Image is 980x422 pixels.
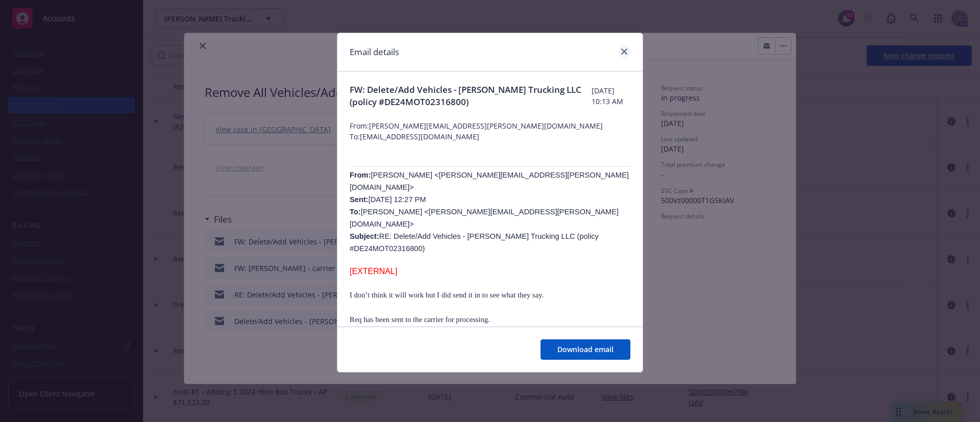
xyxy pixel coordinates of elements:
[350,291,544,299] span: I don’t think it will work but I did send it in to see what they say.
[350,171,629,253] span: [PERSON_NAME] <[PERSON_NAME][EMAIL_ADDRESS][PERSON_NAME][DOMAIN_NAME]> [DATE] 12:27 PM [PERSON_NA...
[350,267,397,276] span: [EXTERNAL]
[350,315,490,324] span: Req has been sent to the carrier for processing.
[350,232,379,240] b: Subject:
[557,344,614,354] span: Download email
[541,339,630,360] button: Download email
